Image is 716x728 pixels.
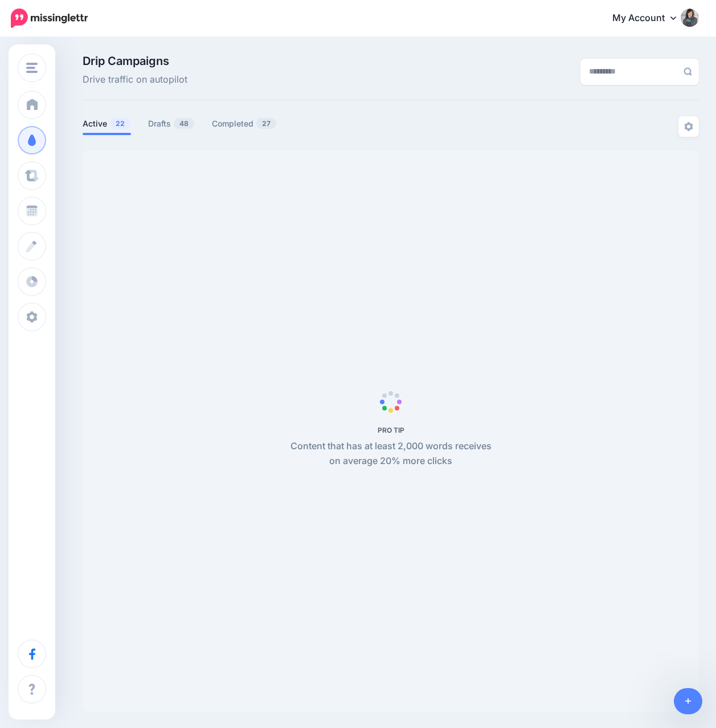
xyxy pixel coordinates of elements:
a: Active22 [83,117,131,131]
img: search-grey-6.png [684,67,692,76]
a: My Account [601,5,699,32]
span: 48 [174,118,194,129]
span: 22 [110,118,130,129]
span: Drip Campaigns [83,55,187,67]
img: settings-grey.png [684,122,693,131]
span: Drive traffic on autopilot [83,72,187,87]
p: Content that has at least 2,000 words receives on average 20% more clicks [284,439,498,469]
img: Missinglettr [11,9,88,28]
img: menu.png [26,63,38,73]
h5: PRO TIP [284,426,498,434]
a: Completed27 [212,117,277,131]
a: Drafts48 [148,117,195,131]
span: 27 [256,118,276,129]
